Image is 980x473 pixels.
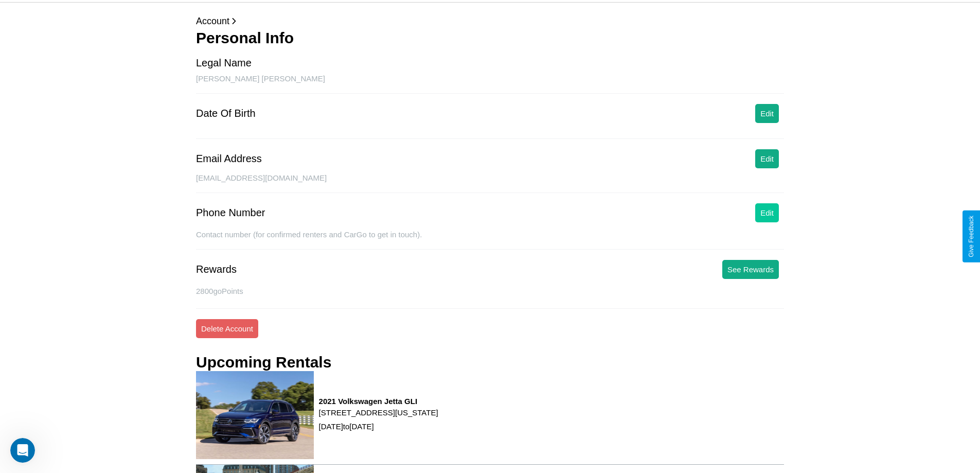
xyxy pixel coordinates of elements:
[196,207,265,219] div: Phone Number
[722,260,779,279] button: See Rewards
[196,173,784,193] div: [EMAIL_ADDRESS][DOMAIN_NAME]
[196,371,314,459] img: rental
[196,264,237,275] div: Rewards
[755,149,779,168] button: Edit
[196,354,331,371] h3: Upcoming Rentals
[196,13,784,29] p: Account
[755,104,779,123] button: Edit
[10,438,35,463] iframe: Intercom live chat
[319,419,438,433] p: [DATE] to [DATE]
[319,406,438,419] p: [STREET_ADDRESS][US_STATE]
[196,230,784,250] div: Contact number (for confirmed renters and CarGo to get in touch).
[968,216,975,257] div: Give Feedback
[196,153,262,165] div: Email Address
[196,284,784,298] p: 2800 goPoints
[319,397,438,406] h3: 2021 Volkswagen Jetta GLI
[196,57,252,69] div: Legal Name
[755,203,779,222] button: Edit
[196,108,256,119] div: Date Of Birth
[196,319,258,338] button: Delete Account
[196,29,784,47] h3: Personal Info
[196,74,784,94] div: [PERSON_NAME] [PERSON_NAME]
